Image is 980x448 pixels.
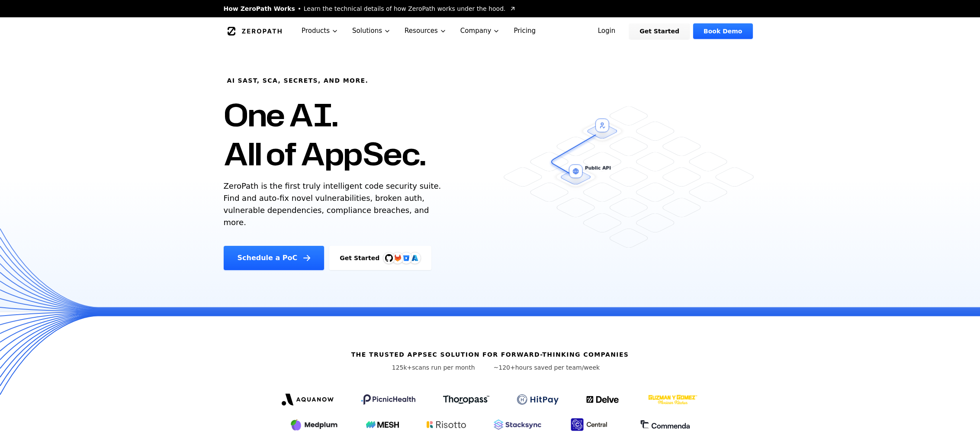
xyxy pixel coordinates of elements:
[588,23,626,39] a: Login
[629,23,690,39] a: Get Started
[329,246,431,270] a: Get StartedGitHubGitLabAzure
[224,95,426,173] h1: One AI. All of AppSec.
[507,17,543,45] a: Pricing
[227,76,369,85] h6: AI SAST, SCA, Secrets, and more.
[366,421,399,428] img: Mesh
[443,395,489,404] img: Thoropass
[398,17,453,45] button: Resources
[385,254,393,262] img: GitHub
[693,23,752,39] a: Book Demo
[351,350,629,359] h6: The Trusted AppSec solution for forward-thinking companies
[224,246,325,270] a: Schedule a PoC
[392,364,412,371] span: 125k+
[224,4,516,13] a: How ZeroPath WorksLearn the technical details of how ZeroPath works under the hood.
[402,253,411,263] svg: Bitbucket
[494,363,600,372] p: hours saved per team/week
[569,417,612,432] img: Central
[647,389,698,410] img: GYG
[411,255,418,261] img: Azure
[389,249,406,267] img: GitLab
[494,419,541,430] img: Stacksync
[224,180,445,229] p: ZeroPath is the first truly intelligent code security suite. Find and auto-fix novel vulnerabilit...
[345,17,398,45] button: Solutions
[380,363,487,372] p: scans run per month
[453,17,507,45] button: Company
[494,364,515,371] span: ~120+
[290,418,338,432] img: Medplum
[295,17,345,45] button: Products
[224,4,295,13] span: How ZeroPath Works
[304,4,506,13] span: Learn the technical details of how ZeroPath works under the hood.
[213,17,767,45] nav: Global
